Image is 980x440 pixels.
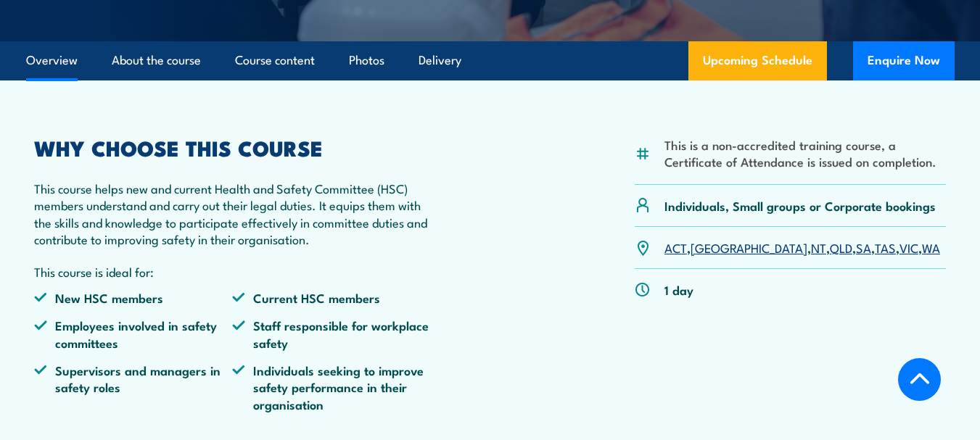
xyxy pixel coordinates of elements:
[349,41,384,80] a: Photos
[232,362,430,412] li: Individuals seeking to improve safety performance in their organisation
[830,238,852,256] a: QLD
[853,41,955,80] button: Enquire Now
[688,41,827,80] a: Upcoming Schedule
[664,281,693,298] p: 1 day
[811,238,826,256] a: NT
[875,238,896,256] a: TAS
[112,41,201,80] a: About the course
[664,239,940,256] p: , , , , , , ,
[26,41,78,80] a: Overview
[34,317,232,351] li: Employees involved in safety committees
[34,362,232,412] li: Supervisors and managers in safety roles
[34,180,429,248] p: This course helps new and current Health and Safety Committee (HSC) members understand and carry ...
[691,238,807,256] a: [GEOGRAPHIC_DATA]
[856,238,871,256] a: SA
[34,138,429,157] h2: WHY CHOOSE THIS COURSE
[922,238,940,256] a: WA
[664,197,936,214] p: Individuals, Small groups or Corporate bookings
[34,263,429,280] p: This course is ideal for:
[232,289,430,306] li: Current HSC members
[419,41,461,80] a: Delivery
[664,238,687,256] a: ACT
[235,41,315,80] a: Course content
[34,289,232,306] li: New HSC members
[232,317,430,351] li: Staff responsible for workplace safety
[664,136,946,170] li: This is a non-accredited training course, a Certificate of Attendance is issued on completion.
[899,238,918,256] a: VIC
